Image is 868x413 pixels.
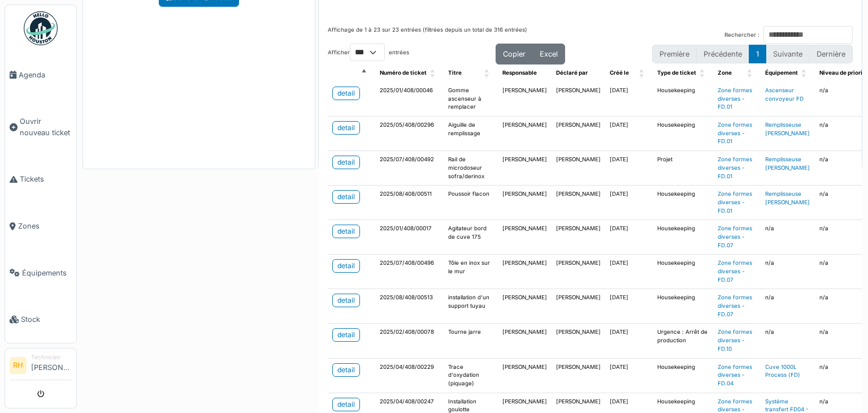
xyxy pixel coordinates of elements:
[20,174,72,184] span: Tickets
[552,151,605,186] td: [PERSON_NAME]
[653,358,713,393] td: Housekeeping
[430,64,437,82] span: Numéro de ticket: Activate to sort
[653,186,713,220] td: Housekeeping
[444,358,498,393] td: Trace d'oxydation (piquage)
[5,156,76,203] a: Tickets
[31,353,72,362] div: Technicien
[653,324,713,358] td: Urgence : Arrêt de production
[337,399,355,410] div: detail
[350,44,385,61] select: Afficherentrées
[718,225,752,248] a: Zone formes diverses - FD.07
[444,151,498,186] td: Rail de microdoseur sofra/derinox
[605,220,653,255] td: [DATE]
[749,45,766,63] button: 1
[337,226,355,236] div: detail
[718,122,752,144] a: Zone formes diverses - FD.01
[375,220,444,255] td: 2025/01/408/00017
[375,289,444,324] td: 2025/08/408/00513
[552,117,605,151] td: [PERSON_NAME]
[380,70,427,76] span: Numéro de ticket
[332,398,360,411] a: detail
[375,255,444,289] td: 2025/07/408/00496
[10,357,27,374] li: RH
[498,324,552,358] td: [PERSON_NAME]
[20,116,72,137] span: Ouvrir nouveau ticket
[18,221,72,231] span: Zones
[337,330,355,340] div: detail
[337,157,355,167] div: detail
[19,70,72,80] span: Agenda
[605,255,653,289] td: [DATE]
[10,353,72,380] a: RH Technicien[PERSON_NAME]
[761,220,815,255] td: n/a
[610,70,629,76] span: Créé le
[700,64,706,82] span: Type de ticket: Activate to sort
[328,26,527,44] div: Affichage de 1 à 23 sur 23 entrées (filtrées depuis un total de 316 entrées)
[819,70,868,76] span: Niveau de priorité
[540,50,558,58] span: Excel
[652,45,853,63] nav: pagination
[332,156,360,169] a: detail
[332,259,360,273] a: detail
[484,64,491,82] span: Titre: Activate to sort
[765,70,798,76] span: Équipement
[21,314,72,325] span: Stock
[496,44,533,64] button: Copier
[718,191,752,213] a: Zone formes diverses - FD.01
[332,190,360,204] a: detail
[22,268,72,278] span: Équipements
[552,220,605,255] td: [PERSON_NAME]
[801,64,808,82] span: Équipement: Activate to sort
[605,358,653,393] td: [DATE]
[375,186,444,220] td: 2025/08/408/00511
[375,151,444,186] td: 2025/07/408/00492
[498,220,552,255] td: [PERSON_NAME]
[552,358,605,393] td: [PERSON_NAME]
[375,324,444,358] td: 2025/02/408/00078
[718,329,752,351] a: Zone formes diverses - FD.10
[605,324,653,358] td: [DATE]
[498,117,552,151] td: [PERSON_NAME]
[444,117,498,151] td: Aiguille de remplissage
[5,98,76,156] a: Ouvrir nouveau ticket
[747,64,754,82] span: Zone: Activate to sort
[444,289,498,324] td: installation d'un support tuyau
[653,82,713,117] td: Housekeeping
[639,64,646,82] span: Créé le: Activate to sort
[552,186,605,220] td: [PERSON_NAME]
[498,186,552,220] td: [PERSON_NAME]
[375,117,444,151] td: 2025/05/408/00296
[653,117,713,151] td: Housekeeping
[337,295,355,306] div: detail
[718,156,752,179] a: Zone formes diverses - FD.01
[556,70,588,76] span: Déclaré par
[724,31,759,40] label: Rechercher :
[337,192,355,202] div: detail
[605,82,653,117] td: [DATE]
[498,289,552,324] td: [PERSON_NAME]
[444,324,498,358] td: Tourne jarre
[375,358,444,393] td: 2025/04/408/00229
[332,294,360,307] a: detail
[444,220,498,255] td: Agitateur bord de cuve 175
[761,255,815,289] td: n/a
[503,50,526,58] span: Copier
[444,255,498,289] td: Tôle en inox sur le mur
[765,122,810,136] a: Remplisseuse [PERSON_NAME]
[332,121,360,135] a: detail
[375,82,444,117] td: 2025/01/408/00046
[328,44,409,61] label: Afficher entrées
[605,151,653,186] td: [DATE]
[653,289,713,324] td: Housekeeping
[765,191,810,205] a: Remplisseuse [PERSON_NAME]
[765,364,800,378] a: Cuve 1000L Process (FD)
[337,88,355,98] div: detail
[337,261,355,271] div: detail
[605,186,653,220] td: [DATE]
[552,255,605,289] td: [PERSON_NAME]
[5,203,76,249] a: Zones
[332,328,360,342] a: detail
[552,324,605,358] td: [PERSON_NAME]
[765,156,810,171] a: Remplisseuse [PERSON_NAME]
[718,294,752,317] a: Zone formes diverses - FD.07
